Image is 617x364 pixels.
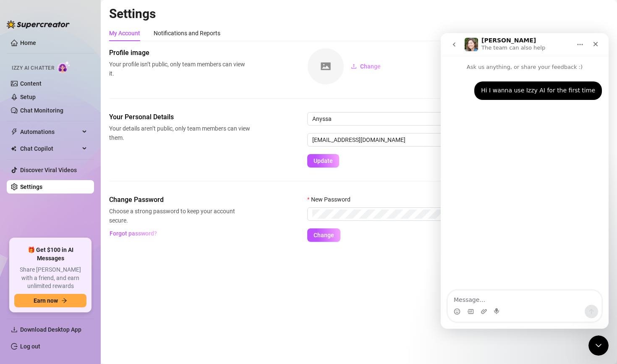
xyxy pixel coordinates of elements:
span: Earn now [34,297,58,304]
button: Earn nowarrow-right [14,294,86,307]
img: logo-BBDzfeDw.svg [7,20,70,29]
label: New Password [307,195,356,204]
span: Izzy AI Chatter [12,64,54,72]
iframe: Intercom live chat [588,335,609,356]
button: Update [307,154,339,168]
span: Your details aren’t public, only team members can view them. [109,124,250,142]
a: Settings [20,183,42,190]
h2: Settings [109,6,609,22]
button: Forgot password? [109,227,157,240]
span: download [11,326,18,333]
a: Chat Monitoring [20,107,63,114]
span: Change [360,63,381,70]
button: Change [344,60,387,73]
img: Chat Copilot [11,146,16,152]
span: Change [314,232,334,238]
span: Your profile isn’t public, only team members can view it. [109,60,250,78]
span: Update [314,157,333,164]
iframe: Intercom live chat [441,33,609,329]
a: Setup [20,94,36,100]
span: Automations [20,125,80,139]
img: square-placeholder.png [308,48,344,84]
span: thunderbolt [11,128,18,135]
a: Log out [20,343,40,350]
span: Share [PERSON_NAME] with a friend, and earn unlimited rewards [14,266,86,291]
img: AI Chatter [58,61,71,73]
span: Choose a strong password to keep your account secure. [109,207,250,225]
span: Chat Copilot [20,142,80,155]
span: Change Password [109,195,250,205]
input: Enter name [307,112,609,126]
span: Download Desktop App [20,326,81,333]
span: Your Personal Details [109,112,250,122]
input: New Password [312,209,596,219]
a: Home [20,39,36,46]
span: upload [351,63,357,69]
span: arrow-right [61,298,67,304]
a: Content [20,80,42,87]
button: Change [307,228,340,242]
input: Enter new email [307,133,609,147]
div: My Account [109,29,140,38]
span: Profile image [109,48,250,58]
a: Discover Viral Videos [20,167,77,173]
div: Notifications and Reports [154,29,220,38]
span: Forgot password? [110,230,157,237]
span: 🎁 Get $100 in AI Messages [14,246,86,262]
